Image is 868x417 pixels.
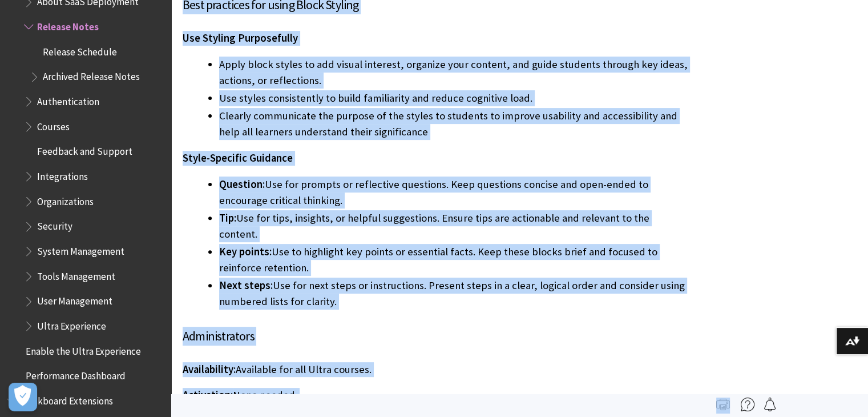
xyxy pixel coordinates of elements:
[37,167,88,182] span: Integrations
[219,108,688,140] li: Clearly communicate the purpose of the styles to students to improve usability and accessibility ...
[219,245,272,258] span: Key points:
[37,316,106,332] span: Ultra Experience
[37,217,72,232] span: Security
[9,383,37,411] button: Open Preferences
[26,342,141,357] span: Enable the Ultra Experience
[219,90,688,106] li: Use styles consistently to build familiarity and reduce cognitive load.
[219,279,273,292] span: Next steps:
[183,363,236,376] span: Availability:
[37,192,94,207] span: Organizations
[37,117,70,133] span: Courses
[183,327,688,346] h4: Administrators
[219,210,688,242] li: Use for tips, insights, or helpful suggestions. Ensure tips are actionable and relevant to the co...
[183,362,688,377] p: Available for all Ultra courses.
[43,67,140,83] span: Archived Release Notes
[37,142,132,158] span: Feedback and Support
[716,398,730,411] img: Print
[219,177,688,209] li: Use for prompts or reflective questions. Keep questions concise and open-ended to encourage criti...
[741,398,754,411] img: More help
[219,57,688,89] li: Apply block styles to add visual interest, organize your content, and guide students through key ...
[763,398,777,411] img: Follow this page
[183,388,233,402] span: Activation:
[37,292,112,307] span: User Management
[37,17,99,33] span: Release Notes
[183,388,688,403] p: None needed.
[37,242,124,257] span: System Management
[183,31,298,45] span: Use Styling Purposefully
[219,178,265,191] span: Question:
[43,42,117,58] span: Release Schedule
[219,278,688,310] li: Use for next steps or instructions. Present steps in a clear, logical order and consider using nu...
[26,366,126,382] span: Performance Dashboard
[219,244,688,276] li: Use to highlight key points or essential facts. Keep these blocks brief and focused to reinforce ...
[183,151,293,165] span: Style-Specific Guidance
[37,267,115,282] span: Tools Management
[37,92,99,107] span: Authentication
[20,391,113,407] span: Blackboard Extensions
[219,211,236,224] span: Tip:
